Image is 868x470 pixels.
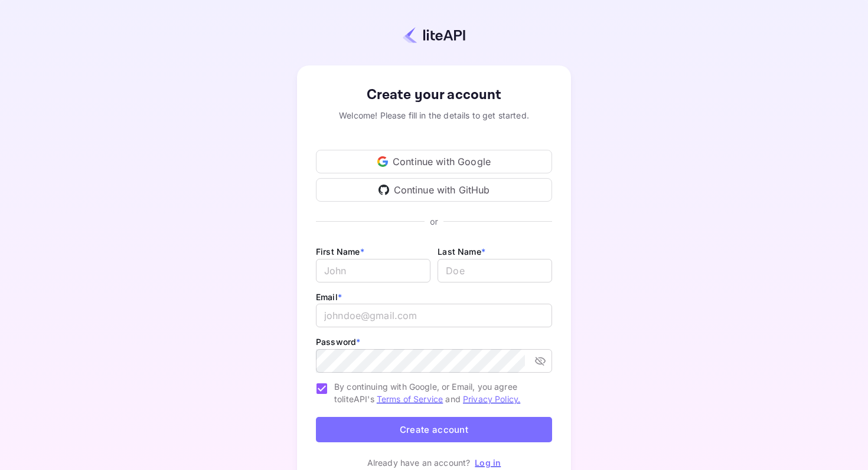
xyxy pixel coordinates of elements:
[316,150,552,173] div: Continue with Google
[530,350,551,372] button: toggle password visibility
[316,259,430,282] input: John
[316,109,552,121] div: Welcome! Please fill in the details to get started.
[403,27,465,44] img: liteapi
[316,178,552,202] div: Continue with GitHub
[463,394,520,404] a: Privacy Policy.
[367,456,471,469] p: Already have an account?
[316,417,552,442] button: Create account
[475,458,501,468] a: Log in
[438,259,552,282] input: Doe
[316,337,360,347] label: Password
[377,394,443,404] a: Terms of Service
[438,246,485,257] label: Last Name
[334,380,543,405] span: By continuing with Google, or Email, you agree to liteAPI's and
[316,84,552,106] div: Create your account
[316,304,552,327] input: johndoe@gmail.com
[316,246,364,257] label: First Name
[316,292,342,302] label: Email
